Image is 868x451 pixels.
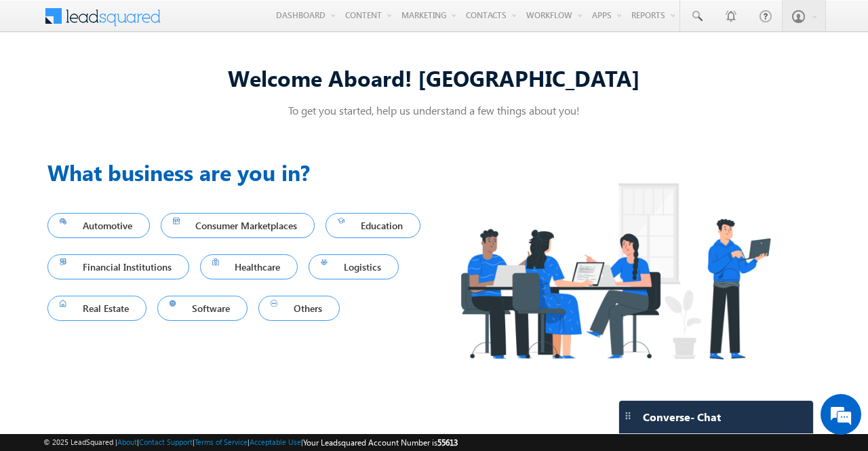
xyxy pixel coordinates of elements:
[271,299,328,317] span: Others
[195,437,248,446] a: Terms of Service
[437,437,458,448] span: 55613
[117,437,137,446] a: About
[47,103,821,117] p: To get you started, help us understand a few things about you!
[623,410,633,421] img: carter-drag
[321,258,387,276] span: Logistics
[47,63,821,92] div: Welcome Aboard! [GEOGRAPHIC_DATA]
[173,216,303,235] span: Consumer Marketplaces
[60,258,177,276] span: Financial Institutions
[434,156,796,386] img: Industry.png
[338,216,408,235] span: Education
[250,437,301,446] a: Acceptable Use
[60,216,138,235] span: Automotive
[643,411,721,423] span: Converse - Chat
[170,299,236,317] span: Software
[47,156,434,189] h3: What business are you in?
[60,299,134,317] span: Real Estate
[212,258,286,276] span: Healthcare
[303,437,458,448] span: Your Leadsquared Account Number is
[43,436,458,449] span: © 2025 LeadSquared | | | | |
[139,437,193,446] a: Contact Support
